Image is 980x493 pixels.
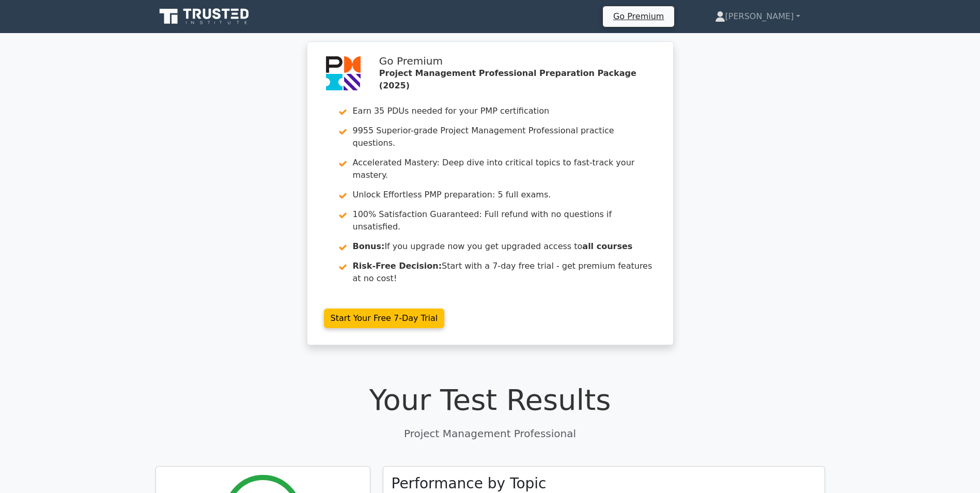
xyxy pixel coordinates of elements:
a: Go Premium [607,9,670,23]
p: Project Management Professional [155,426,825,441]
h1: Your Test Results [155,382,825,417]
a: [PERSON_NAME] [690,6,825,27]
a: Start Your Free 7-Day Trial [324,309,445,328]
h3: Performance by Topic [392,475,547,492]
